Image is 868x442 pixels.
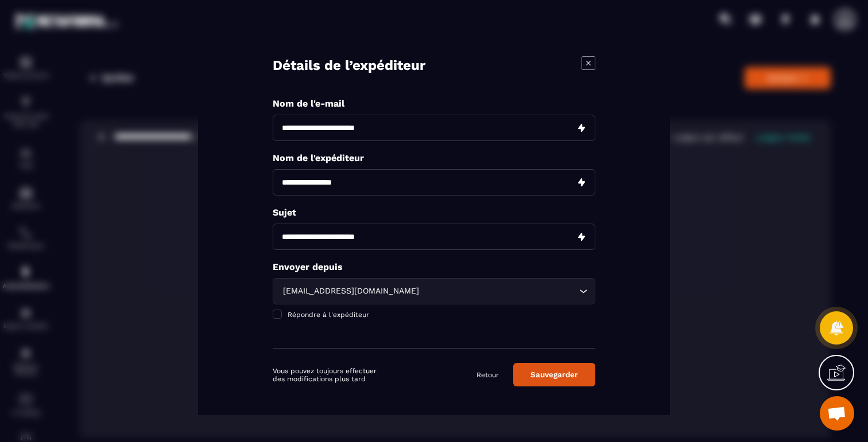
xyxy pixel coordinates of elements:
[273,56,425,75] h4: Détails de l’expéditeur
[280,285,421,298] span: [EMAIL_ADDRESS][DOMAIN_NAME]
[421,285,576,298] input: Search for option
[476,370,499,379] a: Retour
[273,98,595,109] p: Nom de l'e-mail
[273,152,595,163] p: Nom de l'expéditeur
[273,278,595,304] div: Search for option
[273,261,595,272] p: Envoyer depuis
[273,207,595,218] p: Sujet
[288,311,369,319] span: Répondre à l'expéditeur
[820,396,854,431] div: Ouvrir le chat
[513,363,595,386] button: Sauvegarder
[273,366,379,382] p: Vous pouvez toujours effectuer des modifications plus tard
